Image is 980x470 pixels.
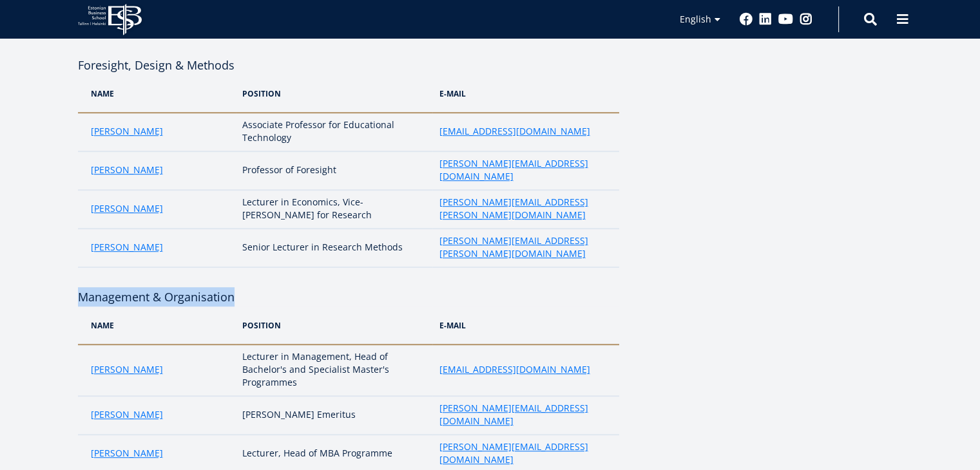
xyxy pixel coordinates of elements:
a: [PERSON_NAME][EMAIL_ADDRESS][PERSON_NAME][DOMAIN_NAME] [439,196,606,221]
a: Youtube [778,13,793,26]
a: [PERSON_NAME][EMAIL_ADDRESS][DOMAIN_NAME] [439,440,606,466]
td: Associate Professor for Educational Technology [236,113,432,151]
td: Professor of Foresight [236,151,432,190]
a: [PERSON_NAME] [91,164,163,176]
td: [PERSON_NAME] Emeritus [236,396,432,435]
a: [PERSON_NAME] [91,447,163,460]
a: [PERSON_NAME][EMAIL_ADDRESS][DOMAIN_NAME] [439,402,606,428]
a: Instagram [800,13,812,26]
a: Linkedin [759,13,772,26]
a: [PERSON_NAME][EMAIL_ADDRESS][DOMAIN_NAME] [439,157,606,183]
th: POSITION [236,306,432,344]
a: [EMAIL_ADDRESS][DOMAIN_NAME] [439,363,590,376]
a: [PERSON_NAME] [91,125,163,138]
a: [EMAIL_ADDRESS][DOMAIN_NAME] [439,125,590,138]
th: Position [236,75,432,113]
h4: Foresight, Design & Methods [78,55,619,75]
a: [PERSON_NAME] [91,363,163,376]
a: Facebook [740,13,753,26]
th: e-mail [432,75,619,113]
a: [PERSON_NAME] [91,241,163,254]
th: NAME [78,306,236,344]
th: e-MAIL [432,306,619,344]
td: Senior Lecturer in Research Methods [236,229,432,267]
h4: Management & Organisation [78,287,619,306]
td: Lecturer in Management, Head of Bachelor's and Specialist Master's Programmes [236,344,432,396]
a: [PERSON_NAME] [91,408,163,421]
th: Name [78,75,236,113]
td: Lecturer in Economics, Vice-[PERSON_NAME] for Research [236,190,432,229]
a: [PERSON_NAME] [91,202,163,215]
a: [PERSON_NAME][EMAIL_ADDRESS][PERSON_NAME][DOMAIN_NAME] [439,234,606,260]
